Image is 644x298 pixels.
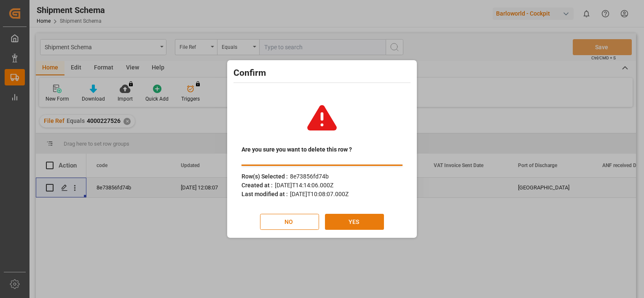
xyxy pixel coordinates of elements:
[241,191,288,197] span: Last modified at :
[260,214,319,230] button: NO
[275,182,333,189] span: [DATE]T14:14:06.000Z
[233,67,411,80] h2: Confirm
[241,173,288,180] span: Row(s) Selected :
[241,182,273,189] span: Created at :
[241,145,352,154] span: Are you sure you want to delete this row ?
[299,95,345,141] img: warning
[325,214,384,230] button: YES
[290,173,329,180] span: 8e73856fd74b
[290,191,349,197] span: [DATE]T10:08:07.000Z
